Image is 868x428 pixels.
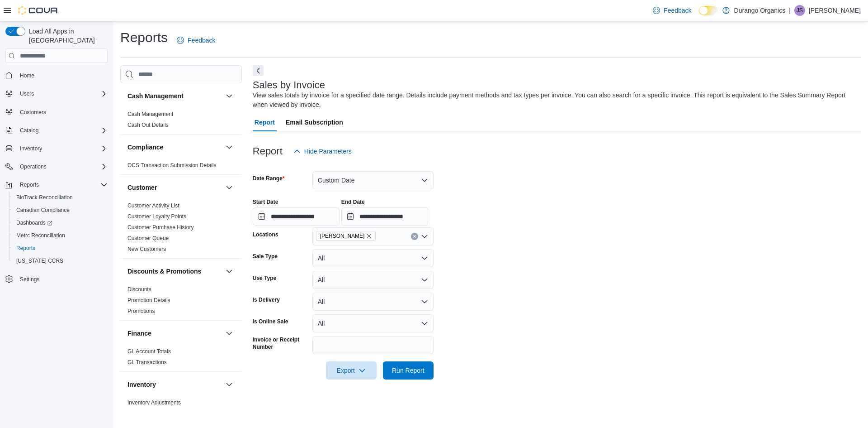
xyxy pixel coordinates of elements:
[25,27,108,45] span: Load All Apps in [GEOGRAPHIC_DATA]
[127,267,201,276] h3: Discounts & Promotions
[789,5,791,16] p: |
[173,31,219,49] a: Feedback
[326,361,377,380] button: Export
[341,198,365,206] label: End Date
[127,202,179,209] span: Customer Activity List
[120,160,242,174] div: Compliance
[13,205,108,216] span: Canadian Compliance
[16,274,108,285] span: Settings
[127,245,166,253] span: New Customers
[127,143,163,152] h3: Compliance
[421,233,428,240] button: Open list of options
[13,217,108,228] span: Dashboards
[2,142,111,155] button: Inventory
[411,233,418,240] button: Clear input
[127,399,181,406] span: Inventory Adjustments
[13,243,39,254] a: Reports
[392,366,425,375] span: Run Report
[127,297,170,304] span: Promotion Details
[20,72,34,79] span: Home
[664,6,691,15] span: Feedback
[20,163,47,170] span: Operations
[127,308,155,315] span: Promotions
[127,359,167,365] a: GL Transactions
[127,111,173,117] a: Cash Management
[13,255,67,266] a: [US_STATE] CCRS
[20,127,38,134] span: Catalog
[224,379,235,390] button: Inventory
[16,69,108,81] span: Home
[9,216,111,229] a: Dashboards
[5,65,108,309] nav: Complex example
[16,125,108,136] span: Catalog
[253,91,856,110] div: View sales totals by invoice for a specified date range. Details include payment methods and tax ...
[20,276,39,283] span: Settings
[127,399,181,406] a: Inventory Adjustments
[316,231,376,241] span: Cortez
[16,257,63,264] span: [US_STATE] CCRS
[253,318,288,325] label: Is Online Sale
[127,111,173,118] span: Cash Management
[809,5,861,16] p: [PERSON_NAME]
[312,171,434,189] button: Custom Date
[304,147,352,156] span: Hide Parameters
[9,242,111,255] button: Reports
[312,314,434,332] button: All
[253,80,325,91] h3: Sales by Invoice
[224,266,235,277] button: Discounts & Promotions
[127,359,167,366] span: GL Transactions
[253,198,278,206] label: Start Date
[188,36,215,45] span: Feedback
[16,88,38,99] button: Users
[127,224,194,231] a: Customer Purchase History
[9,191,111,204] button: BioTrack Reconciliation
[224,91,235,101] button: Cash Management
[120,29,168,47] h1: Reports
[127,162,217,169] span: OCS Transaction Submission Details
[127,213,186,220] span: Customer Loyalty Points
[16,161,50,172] button: Operations
[9,255,111,267] button: [US_STATE] CCRS
[120,109,242,134] div: Cash Management
[13,217,56,228] a: Dashboards
[16,179,108,190] span: Reports
[253,296,280,303] label: Is Delivery
[127,162,217,168] a: OCS Transaction Submission Details
[18,6,59,15] img: Cova
[16,179,42,190] button: Reports
[2,178,111,191] button: Reports
[13,243,108,254] span: Reports
[127,348,171,355] span: GL Account Totals
[127,297,170,303] a: Promotion Details
[320,231,365,240] span: [PERSON_NAME]
[16,161,108,172] span: Operations
[224,328,235,339] button: Finance
[20,145,42,152] span: Inventory
[699,6,718,15] input: Dark Mode
[253,253,278,260] label: Sale Type
[255,113,275,131] span: Report
[16,106,108,118] span: Customers
[253,207,340,226] input: Press the down key to open a popover containing a calendar.
[127,183,157,192] h3: Customer
[253,336,309,351] label: Invoice or Receipt Number
[127,286,151,293] span: Discounts
[127,224,194,231] span: Customer Purchase History
[13,230,69,241] a: Metrc Reconciliation
[16,143,46,154] button: Inventory
[2,160,111,173] button: Operations
[9,204,111,216] button: Canadian Compliance
[253,175,285,182] label: Date Range
[253,231,278,238] label: Locations
[2,68,111,82] button: Home
[127,235,169,242] span: Customer Queue
[13,205,73,216] a: Canadian Compliance
[13,230,108,241] span: Metrc Reconciliation
[127,267,222,276] button: Discounts & Promotions
[120,200,242,258] div: Customer
[312,271,434,289] button: All
[16,143,108,154] span: Inventory
[120,284,242,320] div: Discounts & Promotions
[312,293,434,311] button: All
